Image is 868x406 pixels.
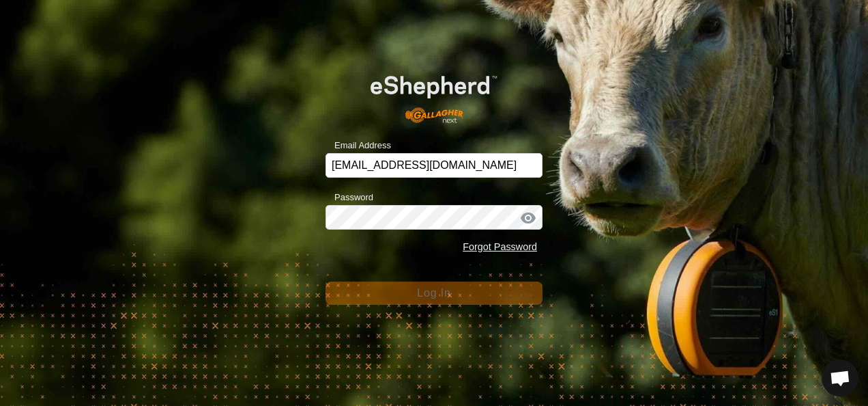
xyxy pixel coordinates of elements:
[417,287,450,299] span: Log In
[325,282,542,305] button: Log In
[463,241,537,252] a: Forgot Password
[325,139,391,152] label: Email Address
[325,153,542,178] input: Email Address
[822,360,858,396] div: Open chat
[347,57,521,131] img: E-shepherd Logo
[325,191,373,204] label: Password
